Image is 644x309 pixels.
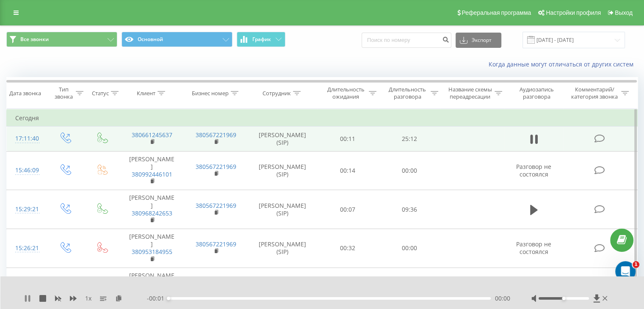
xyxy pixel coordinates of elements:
[569,86,619,100] div: Комментарий/категория звонка
[196,240,236,248] a: 380567221969
[379,268,440,306] td: 00:05
[317,151,379,190] td: 00:14
[317,190,379,229] td: 00:07
[379,229,440,268] td: 00:00
[196,201,236,210] a: 380567221969
[615,261,636,281] iframe: Intercom live chat
[237,32,285,47] button: График
[325,86,367,100] div: Длительность ожидания
[248,268,317,306] td: [PERSON_NAME] (SIP)
[516,240,551,256] span: Разговор не состоялся
[132,170,172,178] a: 380992446101
[516,163,551,178] span: Разговор не состоялся
[512,86,561,100] div: Аудиозапись разговора
[248,127,317,151] td: [PERSON_NAME] (SIP)
[15,240,38,257] div: 15:26:21
[167,297,170,300] div: Accessibility label
[546,9,601,16] span: Настройки профиля
[379,151,440,190] td: 00:00
[15,162,38,179] div: 15:46:09
[196,163,236,171] a: 380567221969
[9,90,41,97] div: Дата звонка
[20,36,49,43] span: Все звонки
[317,229,379,268] td: 00:32
[120,151,184,190] td: [PERSON_NAME]
[137,90,155,97] div: Клиент
[92,90,109,97] div: Статус
[633,261,639,268] span: 1
[122,32,232,47] button: Основной
[562,297,565,300] div: Accessibility label
[132,209,172,217] a: 380968242653
[252,36,271,42] span: График
[448,86,492,100] div: Название схемы переадресации
[132,248,172,256] a: 380953184955
[248,151,317,190] td: [PERSON_NAME] (SIP)
[15,130,38,147] div: 17:11:40
[147,294,169,303] span: - 00:01
[489,60,638,68] a: Когда данные могут отличаться от других систем
[317,127,379,151] td: 00:11
[120,229,184,268] td: [PERSON_NAME]
[15,201,38,218] div: 15:29:21
[120,190,184,229] td: [PERSON_NAME]
[85,294,91,303] span: 1 x
[248,190,317,229] td: [PERSON_NAME] (SIP)
[132,131,172,139] a: 380661245637
[462,9,531,16] span: Реферальная программа
[53,86,73,100] div: Тип звонка
[379,190,440,229] td: 09:36
[317,268,379,306] td: 00:09
[263,90,291,97] div: Сотрудник
[615,9,633,16] span: Выход
[6,32,117,47] button: Все звонки
[120,268,184,306] td: [PERSON_NAME]
[196,131,236,139] a: 380567221969
[495,294,510,303] span: 00:00
[362,33,451,48] input: Поиск по номеру
[386,86,428,100] div: Длительность разговора
[379,127,440,151] td: 25:12
[248,229,317,268] td: [PERSON_NAME] (SIP)
[456,33,501,48] button: Экспорт
[192,90,229,97] div: Бизнес номер
[7,110,638,127] td: Сегодня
